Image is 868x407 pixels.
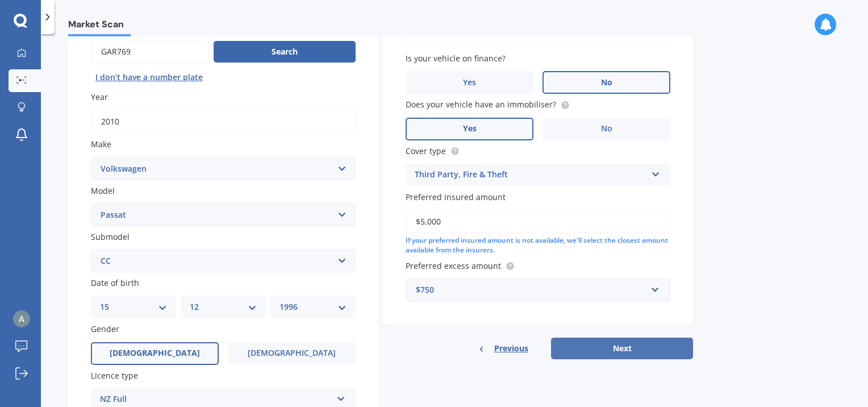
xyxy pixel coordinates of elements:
[91,370,138,381] span: Licence type
[91,40,209,64] input: Enter plate number
[91,324,119,335] span: Gender
[416,284,646,296] div: $750
[91,139,111,150] span: Make
[601,124,612,134] span: No
[463,124,477,134] span: Yes
[551,338,693,359] button: Next
[91,277,139,288] span: Date of birth
[406,192,506,202] span: Preferred insured amount
[406,236,670,255] div: If your preferred insured amount is not available, we'll select the closest amount available from...
[406,260,501,271] span: Preferred excess amount
[406,53,506,64] span: Is your vehicle on finance?
[91,185,115,196] span: Model
[415,168,646,182] div: Third Party, Fire & Theft
[214,41,356,63] button: Search
[494,340,528,357] span: Previous
[248,348,336,358] span: [DEMOGRAPHIC_DATA]
[91,231,130,242] span: Submodel
[463,78,476,88] span: Yes
[91,110,356,134] input: YYYY
[100,393,332,406] div: NZ Full
[68,19,131,34] span: Market Scan
[406,146,446,156] span: Cover type
[601,78,612,88] span: No
[406,210,670,234] input: Enter amount
[13,310,30,327] img: ACg8ocIhBxbjqbXXoeGnLAgu2jep7abZieNEUjN-RJllWUHFFckFWw=s96-c
[406,99,556,110] span: Does your vehicle have an immobiliser?
[91,68,207,86] button: I don’t have a number plate
[91,92,108,102] span: Year
[110,348,200,358] span: [DEMOGRAPHIC_DATA]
